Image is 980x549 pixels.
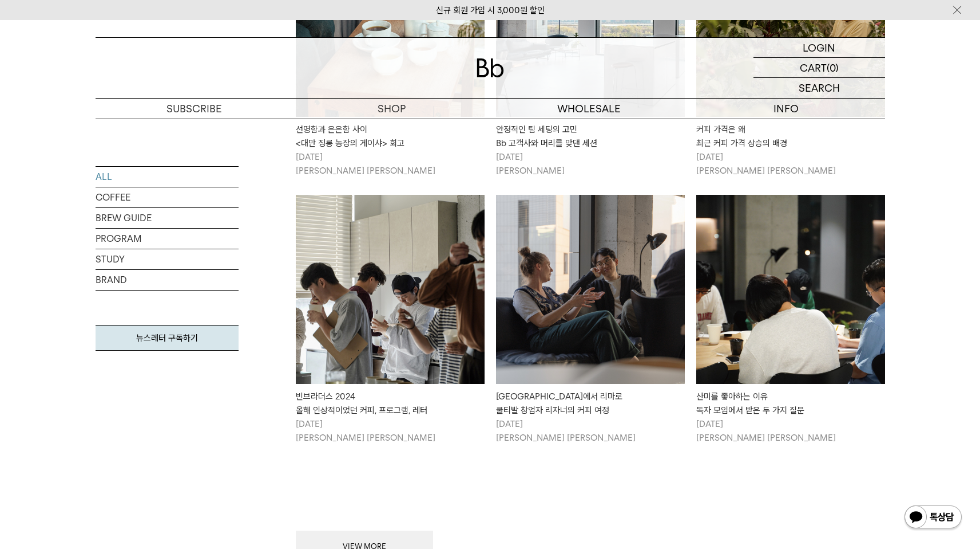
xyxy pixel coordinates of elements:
[496,417,685,445] p: [DATE] [PERSON_NAME] [PERSON_NAME]
[803,38,835,57] p: LOGIN
[296,195,485,445] a: 빈브라더스 2024올해 인상적이었던 커피, 프로그램, 레터 빈브라더스 2024올해 인상적이었던 커피, 프로그램, 레터 [DATE][PERSON_NAME] [PERSON_NAME]
[96,167,239,187] a: ALL
[753,58,885,78] a: CART (0)
[496,150,685,178] p: [DATE] [PERSON_NAME]
[696,417,885,445] p: [DATE] [PERSON_NAME] [PERSON_NAME]
[96,270,239,290] a: BRAND
[696,123,885,150] div: 커피 가격은 왜 최근 커피 가격 상승의 배경
[827,58,839,77] p: (0)
[96,187,239,207] a: COFFEE
[296,195,485,384] img: 빈브라더스 2024올해 인상적이었던 커피, 프로그램, 레터
[296,390,485,417] div: 빈브라더스 2024 올해 인상적이었던 커피, 프로그램, 레터
[293,99,490,119] a: SHOP
[903,504,963,532] img: 카카오톡 채널 1:1 채팅 버튼
[477,58,504,77] img: 로고
[696,150,885,178] p: [DATE] [PERSON_NAME] [PERSON_NAME]
[800,58,827,77] p: CART
[96,325,239,351] a: 뉴스레터 구독하기
[296,417,485,445] p: [DATE] [PERSON_NAME] [PERSON_NAME]
[696,390,885,417] div: 산미를 좋아하는 이유 독자 모임에서 받은 두 가지 질문
[753,38,885,58] a: LOGIN
[496,390,685,417] div: [GEOGRAPHIC_DATA]에서 리마로 쿨티발 창업자 리자너의 커피 여정
[799,78,840,98] p: SEARCH
[96,208,239,228] a: BREW GUIDE
[490,99,688,119] p: WHOLESALE
[688,99,885,119] p: INFO
[296,123,485,150] div: 선명함과 은은함 사이 <대만 징롱 농장의 게이샤> 회고
[496,195,685,384] img: 암스테르담에서 리마로쿨티발 창업자 리자너의 커피 여정
[496,195,685,445] a: 암스테르담에서 리마로쿨티발 창업자 리자너의 커피 여정 [GEOGRAPHIC_DATA]에서 리마로쿨티발 창업자 리자너의 커피 여정 [DATE][PERSON_NAME] [PERS...
[96,229,239,249] a: PROGRAM
[496,123,685,150] div: 안정적인 팀 세팅의 고민 Bb 고객사와 머리를 맞댄 세션
[296,150,485,178] p: [DATE] [PERSON_NAME] [PERSON_NAME]
[96,99,293,119] a: SUBSCRIBE
[696,195,885,384] img: 산미를 좋아하는 이유독자 모임에서 받은 두 가지 질문
[436,5,545,15] a: 신규 회원 가입 시 3,000원 할인
[696,195,885,445] a: 산미를 좋아하는 이유독자 모임에서 받은 두 가지 질문 산미를 좋아하는 이유독자 모임에서 받은 두 가지 질문 [DATE][PERSON_NAME] [PERSON_NAME]
[96,249,239,269] a: STUDY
